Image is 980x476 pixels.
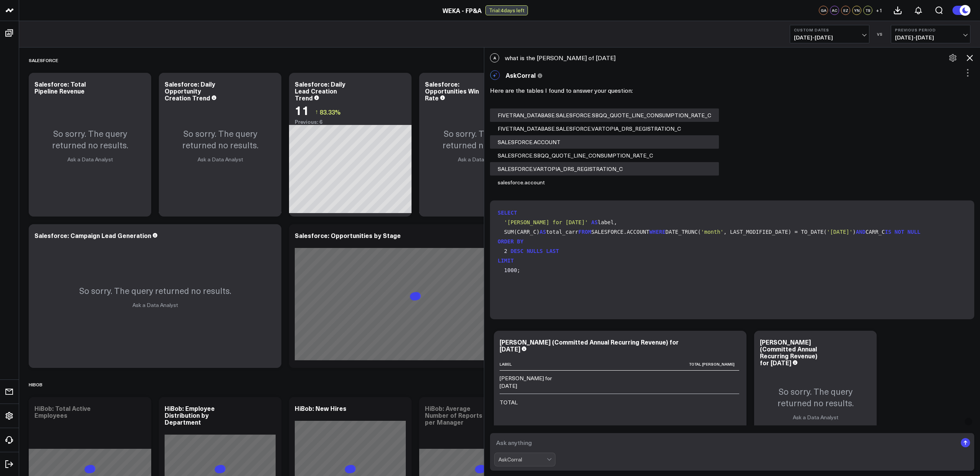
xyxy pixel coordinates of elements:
span: WHERE [649,229,665,235]
span: NULL [908,229,921,235]
div: [PERSON_NAME] (Committed Annual Recurring Revenue) for [DATE] [500,338,679,353]
div: HiBob: New Hires [295,404,346,412]
p: So sorry. The query returned no results. [427,128,534,151]
span: + 1 [876,8,882,13]
a: Ask a Data Analyst [67,156,113,163]
div: HiBob: Average Number of Reports per Manager [425,404,482,426]
button: Previous Period[DATE]-[DATE] [891,25,970,43]
a: Ask a Data Analyst [198,156,243,163]
span: NOT [895,229,904,235]
div: Salesforce: Opportunities by Stage [295,231,401,240]
div: 11 [295,103,309,117]
span: '[DATE]' [827,229,853,235]
div: AskCorral [498,456,547,463]
div: Previous: 6 [295,119,406,125]
p: So sorry. The query returned no results. [79,285,231,296]
span: ↑ [315,107,318,117]
span: ORDER [498,238,514,245]
span: 1000 [504,267,517,273]
div: [PERSON_NAME] (Committed Annual Recurring Revenue) for [DATE] [760,338,817,367]
span: [DATE] - [DATE] [794,34,865,41]
span: AND [856,229,866,235]
span: AskCorral [506,71,536,79]
span: 2 [504,248,507,254]
span: LIMIT [498,258,514,264]
th: Total [PERSON_NAME] [576,358,739,371]
p: Here are the tables I found to answer your question: [490,86,974,95]
a: WEKA - FP&A [443,6,482,15]
div: FIVETRAN_DATABASE.SALESFORCE.SBQQ_QUOTE_LINE_CONSUMPTION_RATE_C [490,108,719,122]
div: HiBob: Employee Distribution by Department [165,404,215,426]
div: salesforce.account [490,176,719,189]
div: SALESFORCE.ACCOUNT [490,135,719,149]
div: EZ [841,6,850,15]
a: Ask a Data Analyst [793,414,838,421]
button: Custom Dates[DATE]-[DATE] [790,25,869,43]
div: VS [873,32,887,36]
span: SELECT [498,210,517,216]
div: Salesforce: Opportunities Win Rate [425,80,479,102]
span: DESC [511,248,524,254]
div: Salesforce: Total Pipeline Revenue [34,80,86,95]
div: Trial: 4 days left [485,5,528,15]
span: A [490,53,499,62]
div: what is the [PERSON_NAME] of [DATE] [484,49,980,66]
div: GA [819,6,828,15]
div: HIBOB [29,376,42,393]
div: [PERSON_NAME] for [DATE] [500,374,569,390]
p: So sorry. The query returned no results. [167,128,274,151]
span: FROM [578,229,591,235]
th: Label [500,358,576,371]
div: SALESFORCE.SBQQ_QUOTE_LINE_CONSUMPTION_RATE_C [490,149,719,162]
div: HiBob: Total Active Employees [34,404,91,419]
span: [DATE] - [DATE] [895,34,966,41]
b: Custom Dates [794,28,865,32]
div: AC [830,6,839,15]
div: Salesforce [29,51,58,69]
div: FIVETRAN_DATABASE.SALESFORCE.VARTOPIA_DRS_REGISTRATION_C [490,122,719,135]
div: Salesforce: Daily Opportunity Creation Trend [165,80,215,102]
div: YN [852,6,861,15]
div: TOTAL [500,399,518,406]
span: 83.33% [320,108,341,116]
span: IS [885,229,892,235]
span: AS [591,219,598,225]
div: TS [863,6,872,15]
div: Salesforce: Campaign Lead Generation [34,231,151,240]
span: BY [517,238,524,245]
p: So sorry. The query returned no results. [36,128,144,151]
span: '[PERSON_NAME] for [DATE]' [504,219,588,225]
b: Previous Period [895,28,966,32]
button: +1 [874,6,884,15]
div: Salesforce: Daily Lead Creation Trend [295,80,345,102]
div: SALESFORCE.VARTOPIA_DRS_REGISTRATION_C [490,162,719,176]
span: NULLS LAST [527,248,559,254]
a: Ask a Data Analyst [132,301,178,309]
code: label, SUM(CARR_C) total_carr SALESFORCE.ACCOUNT DATE_TRUNC( , LAST_MODIFIED_DATE) = TO_DATE( ) C... [498,208,970,275]
p: So sorry. The query returned no results. [762,386,869,409]
span: 'month' [701,229,724,235]
span: AS [540,229,546,235]
a: Ask a Data Analyst [458,156,503,163]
